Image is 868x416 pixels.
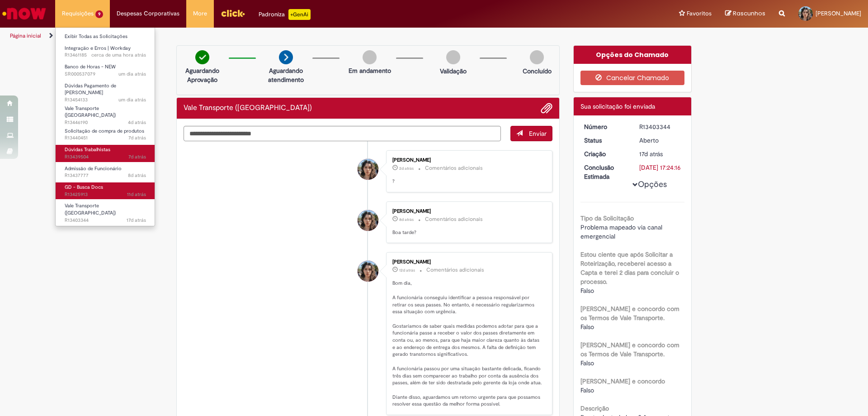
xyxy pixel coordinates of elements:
span: R13439504 [65,153,146,161]
a: Aberto R13461185 : Integração e Erros | Workday [56,43,155,60]
span: R13403344 [65,217,146,224]
span: 7d atrás [128,153,146,160]
button: Adicionar anexos [541,102,552,114]
img: img-circle-grey.png [446,50,460,64]
span: 12d atrás [399,268,415,273]
time: 25/08/2025 20:08:35 [128,119,146,126]
p: Concluído [523,67,552,76]
div: [PERSON_NAME] [392,209,543,214]
p: ? [392,178,543,185]
time: 12/08/2025 13:24:14 [127,217,146,224]
span: 17d atrás [127,217,146,224]
div: [PERSON_NAME] [392,259,543,265]
div: Julia Rodrigues Ortunho Pavani [358,210,378,231]
ul: Trilhas de página [7,28,572,44]
div: 12/08/2025 13:24:12 [639,149,681,158]
a: Aberto R13446190 : Vale Transporte (VT) [56,104,155,123]
small: Comentários adicionais [425,164,483,172]
span: Dúvidas Trabalhistas [65,146,110,153]
a: Aberto R13440451 : Solicitação de compra de produtos [56,126,155,143]
p: Bom dia, A funcionária conseguiu identificar a pessoa responsável por retirar os seus passes. No ... [392,280,543,408]
span: cerca de uma hora atrás [91,52,146,58]
time: 27/08/2025 15:05:59 [399,166,414,171]
p: Boa tarde? [392,229,543,236]
b: Estou ciente que após Solicitar a Roteirização, receberei acesso a Capta e terei 2 dias para conc... [580,250,679,286]
img: ServiceNow [1,5,47,23]
p: Aguardando Aprovação [180,66,224,84]
dt: Conclusão Estimada [577,163,633,181]
span: R13440451 [65,134,146,142]
span: Favoritos [687,9,712,18]
span: Falso [580,287,594,295]
b: [PERSON_NAME] e concordo com os Termos de Vale Transporte. [580,305,679,322]
span: Enviar [529,129,547,138]
span: 2d atrás [399,166,414,171]
span: um dia atrás [118,96,146,103]
small: Comentários adicionais [426,266,484,274]
button: Enviar [510,126,552,141]
div: Julia Rodrigues Ortunho Pavani [358,159,378,180]
p: Em andamento [349,66,391,75]
b: [PERSON_NAME] e concordo com os Termos de Vale Transporte. [580,341,679,358]
span: Requisições [62,9,94,18]
span: Sua solicitação foi enviada [580,102,655,110]
div: R13403344 [639,122,681,131]
a: Página inicial [10,32,41,39]
span: GD - Busca Docs [65,184,103,191]
span: 11d atrás [127,191,146,198]
div: [PERSON_NAME] [392,158,543,163]
img: click_logo_yellow_360x200.png [221,6,245,20]
span: 4d atrás [128,119,146,126]
span: 8d atrás [399,217,414,222]
textarea: Digite sua mensagem aqui... [184,126,501,141]
time: 18/08/2025 16:46:13 [127,191,146,198]
time: 22/08/2025 15:27:39 [128,134,146,141]
div: Aberto [639,136,681,145]
button: Cancelar Chamado [580,71,685,85]
span: 8d atrás [128,172,146,179]
span: Vale Transporte ([GEOGRAPHIC_DATA]) [65,202,116,216]
span: um dia atrás [118,71,146,77]
span: 9 [95,10,103,18]
span: Admissão de Funcionário [65,165,122,172]
span: R13425913 [65,191,146,198]
a: Aberto R13425913 : GD - Busca Docs [56,182,155,199]
span: Falso [580,386,594,394]
h2: Vale Transporte (VT) Histórico de tíquete [184,104,312,112]
span: R13446190 [65,119,146,126]
div: Padroniza [259,9,311,20]
span: SR000537079 [65,71,146,78]
span: More [193,9,207,18]
span: Solicitação de compra de produtos [65,128,144,134]
span: 7d atrás [128,134,146,141]
img: img-circle-grey.png [363,50,377,64]
time: 18/08/2025 10:14:55 [399,268,415,273]
a: Aberto SR000537079 : Banco de Horas - NEW [56,62,155,79]
span: R13461185 [65,52,146,59]
dt: Criação [577,149,633,158]
a: Aberto R13403344 : Vale Transporte (VT) [56,201,155,220]
time: 21/08/2025 17:26:35 [128,172,146,179]
span: Banco de Horas - NEW [65,63,116,70]
ul: Requisições [55,27,155,226]
b: Descrição [580,404,609,412]
span: Dúvidas Pagamento de [PERSON_NAME] [65,82,116,96]
p: +GenAi [288,9,311,20]
time: 29/08/2025 09:46:08 [91,52,146,58]
img: check-circle-green.png [195,50,209,64]
span: R13454133 [65,96,146,104]
time: 12/08/2025 13:24:12 [639,150,663,158]
time: 22/08/2025 11:40:38 [128,153,146,160]
div: [DATE] 17:24:16 [639,163,681,172]
div: Opções do Chamado [574,46,692,64]
time: 21/08/2025 15:56:04 [399,217,414,222]
span: 17d atrás [639,150,663,158]
span: Problema mapeado via canal emergencial [580,223,664,240]
span: Integração e Erros | Workday [65,45,131,52]
span: Falso [580,323,594,331]
span: Falso [580,359,594,367]
a: Exibir Todas as Solicitações [56,32,155,42]
p: Validação [440,67,467,76]
b: [PERSON_NAME] e concordo [580,377,665,385]
img: img-circle-grey.png [530,50,544,64]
